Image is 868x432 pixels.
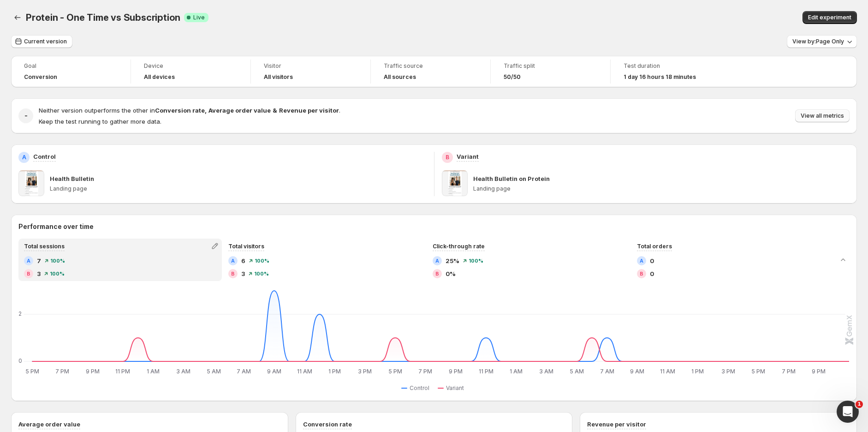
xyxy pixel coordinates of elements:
text: 9 PM [86,368,100,375]
h2: B [231,271,235,276]
h2: B [435,271,439,276]
text: 11 AM [297,368,312,375]
h4: All devices [144,73,175,81]
h2: B [640,271,643,276]
button: Collapse chart [837,253,850,266]
a: Traffic split50/50 [504,61,597,82]
span: 50/50 [504,73,521,81]
span: 100 % [50,271,65,276]
button: Current version [11,35,72,48]
span: 100 % [469,258,483,264]
span: Total orders [637,243,672,250]
span: 3 [37,269,41,278]
span: Edit experiment [808,14,851,21]
text: 7 PM [782,368,796,375]
span: 25% [446,256,459,265]
h2: A [22,154,26,161]
span: 7 [37,256,41,265]
text: 2 [18,310,22,317]
span: 100 % [255,258,269,264]
text: 3 PM [358,368,372,375]
h2: - [24,111,28,120]
text: 11 AM [660,368,675,375]
h2: A [435,258,439,264]
p: Health Bulletin on Protein [473,174,550,183]
text: 5 AM [207,368,221,375]
text: 1 AM [510,368,523,375]
text: 7 PM [419,368,433,375]
text: 5 PM [752,368,766,375]
h3: Conversion rate [303,420,352,429]
span: Current version [24,38,67,45]
text: 9 AM [267,368,281,375]
text: 9 PM [812,368,826,375]
button: Back [11,11,24,24]
strong: Revenue per visitor [279,107,339,114]
span: Click-through rate [433,243,485,250]
span: 1 day 16 hours 18 minutes [624,73,696,81]
h2: A [640,258,643,264]
img: Health Bulletin [18,170,44,196]
h4: All visitors [264,73,293,81]
button: View all metrics [795,109,850,122]
text: 1 PM [692,368,704,375]
text: 11 PM [479,368,493,375]
span: Conversion [24,73,57,81]
span: 0% [446,269,456,278]
text: 9 AM [630,368,645,375]
text: 9 PM [449,368,463,375]
span: 3 [241,269,245,278]
span: Live [193,14,205,21]
text: 5 AM [570,368,584,375]
h2: A [27,258,30,264]
h2: B [27,271,30,276]
span: Control [410,384,429,392]
h2: Performance over time [18,222,850,231]
span: Keep the test running to gather more data. [39,118,161,125]
text: 3 PM [721,368,735,375]
h3: Revenue per visitor [587,420,646,429]
strong: Conversion rate [155,107,205,114]
a: GoalConversion [24,61,118,82]
text: 1 PM [328,368,341,375]
strong: , [205,107,207,114]
span: 1 [856,401,863,408]
strong: & [273,107,277,114]
a: Test duration1 day 16 hours 18 minutes [624,61,718,82]
a: Traffic sourceAll sources [384,61,477,82]
span: View by: Page Only [792,38,844,45]
span: 0 [650,269,654,278]
text: 7 AM [600,368,614,375]
span: Traffic split [504,62,597,70]
span: Visitor [264,62,357,70]
span: Traffic source [384,62,477,70]
span: 100 % [254,271,269,276]
span: Device [144,62,238,70]
h3: Average order value [18,420,80,429]
button: Edit experiment [803,11,857,24]
span: Goal [24,62,118,70]
button: Control [401,383,433,394]
a: VisitorAll visitors [264,61,357,82]
text: 5 PM [388,368,402,375]
p: Variant [457,152,479,161]
span: Total visitors [228,243,264,250]
span: 100 % [50,258,65,264]
iframe: Intercom live chat [837,401,859,423]
text: 7 AM [237,368,251,375]
h2: B [446,154,449,161]
span: View all metrics [801,112,844,120]
span: Variant [446,384,464,392]
text: 5 PM [25,368,39,375]
span: 6 [241,256,245,265]
button: View by:Page Only [787,35,857,48]
span: 0 [650,256,654,265]
h2: A [231,258,235,264]
img: Health Bulletin on Protein [442,170,468,196]
text: 0 [18,357,22,364]
a: DeviceAll devices [144,61,238,82]
span: Total sessions [24,243,65,250]
text: 3 AM [176,368,190,375]
text: 11 PM [115,368,130,375]
button: Variant [438,383,468,394]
